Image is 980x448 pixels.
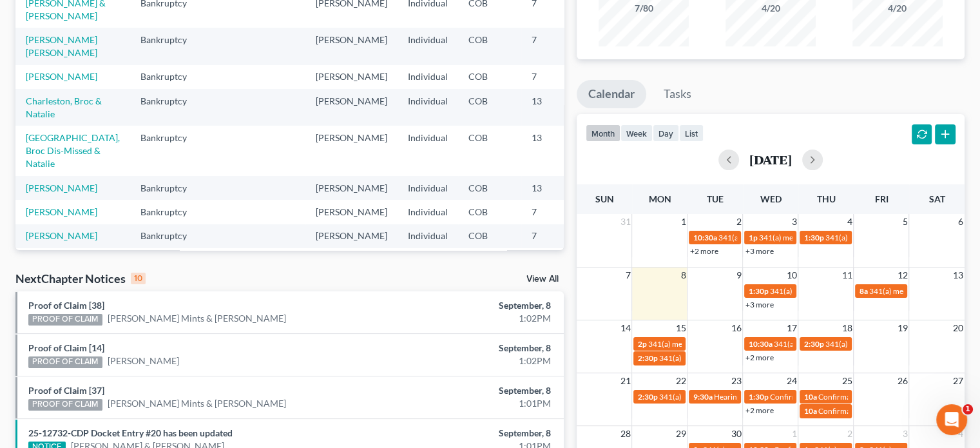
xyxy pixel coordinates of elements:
[748,392,768,402] span: 1:30p
[521,28,586,64] td: 7
[874,193,888,204] span: Fri
[693,392,712,402] span: 9:30a
[305,200,398,224] td: [PERSON_NAME]
[26,230,97,241] a: [PERSON_NAME]
[130,248,211,285] td: Bankruptcy
[305,176,398,200] td: [PERSON_NAME]
[398,224,458,248] td: Individual
[305,126,398,175] td: [PERSON_NAME]
[26,132,120,169] a: [GEOGRAPHIC_DATA], Broc Dis-Missed & Natalie
[653,124,679,142] button: day
[845,214,853,229] span: 4
[28,385,104,396] a: Proof of Claim [37]
[458,248,521,285] td: COB
[803,406,816,416] span: 10a
[108,397,286,410] a: [PERSON_NAME] Mints & [PERSON_NAME]
[458,176,521,200] td: COB
[526,275,559,284] a: View All
[398,200,458,224] td: Individual
[773,339,898,349] span: 341(a) Meeting for [PERSON_NAME]
[896,268,908,283] span: 12
[385,384,551,397] div: September, 8
[707,193,724,204] span: Tue
[305,248,398,285] td: [PERSON_NAME]
[749,153,792,166] h2: [DATE]
[398,126,458,175] td: Individual
[595,193,613,204] span: Sun
[458,200,521,224] td: COB
[521,248,586,285] td: 13
[458,65,521,89] td: COB
[398,176,458,200] td: Individual
[521,224,586,248] td: 7
[385,427,551,440] div: September, 8
[637,353,657,363] span: 2:30p
[729,320,742,336] span: 16
[674,426,687,442] span: 29
[385,342,551,355] div: September, 8
[26,206,97,217] a: [PERSON_NAME]
[619,214,631,229] span: 31
[130,89,211,126] td: Bankruptcy
[748,339,772,349] span: 10:30a
[130,176,211,200] td: Bankruptcy
[521,126,586,175] td: 13
[620,124,653,142] button: week
[790,214,798,229] span: 3
[963,404,973,414] span: 1
[385,397,551,410] div: 1:01PM
[130,224,211,248] td: Bankruptcy
[648,193,671,204] span: Mon
[803,339,823,349] span: 2:30p
[108,312,286,325] a: [PERSON_NAME] Mints & [PERSON_NAME]
[952,320,965,336] span: 20
[28,399,102,411] div: PROOF OF CLAIM
[15,271,146,286] div: NextChapter Notices
[599,2,689,15] div: 7/80
[130,126,211,175] td: Bankruptcy
[840,320,853,336] span: 18
[896,373,908,389] span: 26
[748,233,757,242] span: 1p
[745,246,773,256] a: +3 more
[825,233,949,242] span: 341(a) meeting for [PERSON_NAME]
[718,233,910,242] span: 341(a) meeting for [PERSON_NAME] & [PERSON_NAME]
[658,392,783,402] span: 341(a) meeting for [PERSON_NAME]
[785,320,798,336] span: 17
[803,392,816,402] span: 10a
[398,248,458,285] td: Individual
[713,392,814,402] span: Hearing for [PERSON_NAME]
[729,373,742,389] span: 23
[674,373,687,389] span: 22
[521,65,586,89] td: 7
[385,312,551,325] div: 1:02PM
[689,246,718,256] a: +2 more
[305,28,398,64] td: [PERSON_NAME]
[521,200,586,224] td: 7
[586,124,620,142] button: month
[577,80,646,108] a: Calendar
[825,339,949,349] span: 341(a) meeting for [PERSON_NAME]
[679,268,687,283] span: 8
[896,320,908,336] span: 19
[803,233,823,242] span: 1:30p
[745,300,773,309] a: +3 more
[758,233,951,242] span: 341(a) meeting for [PERSON_NAME] & [PERSON_NAME]
[735,214,742,229] span: 2
[845,426,853,442] span: 2
[131,273,146,284] div: 10
[521,176,586,200] td: 13
[26,34,97,58] a: [PERSON_NAME] [PERSON_NAME]
[674,320,687,336] span: 15
[26,71,97,82] a: [PERSON_NAME]
[652,80,703,108] a: Tasks
[769,286,894,296] span: 341(a) meeting for [PERSON_NAME]
[693,233,716,242] span: 10:30a
[28,300,104,311] a: Proof of Claim [38]
[745,353,773,362] a: +2 more
[852,2,943,15] div: 4/20
[305,65,398,89] td: [PERSON_NAME]
[305,89,398,126] td: [PERSON_NAME]
[398,65,458,89] td: Individual
[26,182,97,193] a: [PERSON_NAME]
